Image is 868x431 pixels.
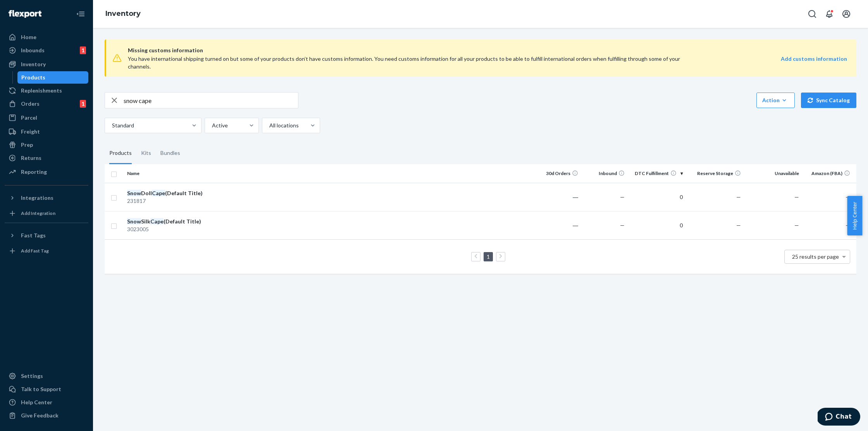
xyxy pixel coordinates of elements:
[21,141,33,149] div: Prep
[620,222,625,228] span: —
[21,128,40,136] div: Freight
[160,143,180,164] div: Bundles
[794,222,799,228] span: —
[21,168,47,176] div: Reporting
[211,122,212,129] input: Active
[21,247,49,254] div: Add Fast Tag
[686,164,744,183] th: Reserve Storage
[127,197,208,205] div: 231817
[535,183,581,211] td: ―
[80,46,86,54] div: 1
[21,74,45,81] div: Products
[5,98,88,110] a: Orders1
[736,222,741,228] span: —
[21,194,53,202] div: Integrations
[5,58,88,70] a: Inventory
[21,154,41,162] div: Returns
[781,55,847,62] strong: Add customs information
[105,9,141,18] a: Inventory
[124,93,298,108] input: Search inventory by name or sku
[21,398,52,406] div: Help Center
[127,225,208,233] div: 3023005
[839,6,854,22] button: Open account menu
[152,190,165,196] em: Cape
[127,190,141,196] em: Snow
[5,192,88,204] button: Integrations
[9,10,41,18] img: Flexport logo
[756,93,795,108] button: Action
[804,6,820,22] button: Open Search Box
[21,385,61,393] div: Talk to Support
[818,408,860,427] iframe: Opens a widget where you can chat to one of our agents
[17,71,89,84] a: Products
[794,194,799,200] span: —
[21,60,46,68] div: Inventory
[99,3,147,25] ol: breadcrumbs
[111,122,112,129] input: Standard
[21,412,59,419] div: Give Feedback
[581,164,628,183] th: Inbound
[80,100,86,108] div: 1
[5,31,88,43] a: Home
[21,210,55,216] div: Add Integration
[124,164,211,183] th: Name
[5,370,88,382] a: Settings
[21,33,36,41] div: Home
[141,143,151,164] div: Kits
[5,44,88,57] a: Inbounds1
[5,207,88,220] a: Add Integration
[5,383,88,395] button: Talk to Support
[5,396,88,409] a: Help Center
[127,189,208,197] div: Doll (Default Title)
[5,125,88,138] a: Freight
[5,166,88,178] a: Reporting
[269,122,269,129] input: All locations
[21,46,45,54] div: Inbounds
[736,194,741,200] span: —
[846,194,850,200] span: —
[5,112,88,124] a: Parcel
[127,218,208,225] div: Silk (Default Title)
[744,164,802,183] th: Unavailable
[821,6,837,22] button: Open notifications
[762,96,789,104] div: Action
[5,139,88,151] a: Prep
[792,253,839,260] span: 25 results per page
[128,55,703,70] div: You have international shipping turned on but some of your products don’t have customs informatio...
[628,183,686,211] td: 0
[5,409,88,422] button: Give Feedback
[21,87,62,94] div: Replenishments
[21,100,40,108] div: Orders
[127,218,141,225] em: Snow
[535,164,581,183] th: 30d Orders
[128,46,847,55] span: Missing customs information
[628,164,686,183] th: DTC Fulfillment
[21,232,46,239] div: Fast Tags
[781,55,847,70] a: Add customs information
[109,143,132,164] div: Products
[535,211,581,239] td: ―
[150,218,164,225] em: Cape
[801,93,856,108] button: Sync Catalog
[73,6,88,22] button: Close Navigation
[5,84,88,97] a: Replenishments
[846,222,850,228] span: —
[5,229,88,242] button: Fast Tags
[847,196,862,235] button: Help Center
[802,164,856,183] th: Amazon (FBA)
[628,211,686,239] td: 0
[485,253,491,260] a: Page 1 is your current page
[620,194,625,200] span: —
[5,245,88,257] a: Add Fast Tag
[21,114,37,122] div: Parcel
[21,372,43,380] div: Settings
[5,152,88,164] a: Returns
